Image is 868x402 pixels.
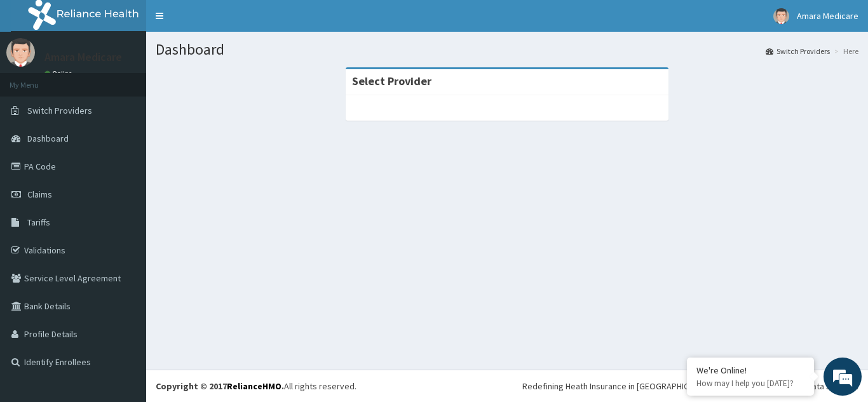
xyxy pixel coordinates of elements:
p: How may I help you today? [696,378,804,389]
span: Claims [27,189,52,200]
strong: Copyright © 2017 . [156,380,284,392]
span: Dashboard [27,133,69,144]
span: Amara Medicare [797,10,858,22]
h1: Dashboard [156,41,858,58]
footer: All rights reserved. [146,370,868,402]
div: Redefining Heath Insurance in [GEOGRAPHIC_DATA] using Telemedicine and Data Science! [522,380,858,392]
img: User Image [773,8,789,24]
a: Switch Providers [766,46,830,57]
span: Tariffs [27,217,50,228]
p: Amara Medicare [44,51,122,63]
a: Online [44,69,75,78]
div: We're Online! [696,365,804,376]
img: User Image [6,38,35,67]
strong: Select Provider [352,74,431,88]
span: Switch Providers [27,105,92,116]
li: Here [831,46,858,57]
a: RelianceHMO [227,380,281,392]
